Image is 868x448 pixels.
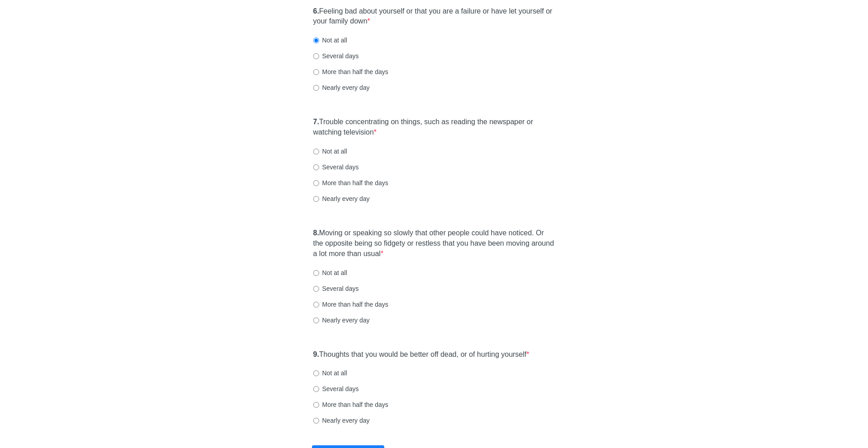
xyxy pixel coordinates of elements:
[313,402,319,408] input: More than half the days
[313,196,319,202] input: Nearly every day
[313,69,319,75] input: More than half the days
[313,386,319,392] input: Several days
[313,83,370,92] label: Nearly every day
[313,51,359,61] label: Several days
[313,284,359,293] label: Several days
[313,418,319,424] input: Nearly every day
[313,228,555,259] label: Moving or speaking so slowly that other people could have noticed. Or the opposite being so fidge...
[313,117,555,138] label: Trouble concentrating on things, such as reading the newspaper or watching television
[313,302,319,308] input: More than half the days
[313,36,347,45] label: Not at all
[313,416,370,425] label: Nearly every day
[313,229,319,237] strong: 8.
[313,147,347,156] label: Not at all
[313,350,319,358] strong: 9.
[313,37,319,43] input: Not at all
[313,300,388,309] label: More than half the days
[313,370,319,376] input: Not at all
[313,163,359,172] label: Several days
[313,149,319,154] input: Not at all
[313,194,370,203] label: Nearly every day
[313,400,388,409] label: More than half the days
[313,286,319,292] input: Several days
[313,384,359,393] label: Several days
[313,164,319,170] input: Several days
[313,53,319,59] input: Several days
[313,350,529,360] label: Thoughts that you would be better off dead, or of hurting yourself
[313,317,319,323] input: Nearly every day
[313,67,388,76] label: More than half the days
[313,270,319,276] input: Not at all
[313,316,370,325] label: Nearly every day
[313,268,347,277] label: Not at all
[313,7,319,15] strong: 6.
[313,369,347,378] label: Not at all
[313,178,388,187] label: More than half the days
[313,118,319,126] strong: 7.
[313,85,319,91] input: Nearly every day
[313,180,319,186] input: More than half the days
[313,6,555,27] label: Feeling bad about yourself or that you are a failure or have let yourself or your family down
